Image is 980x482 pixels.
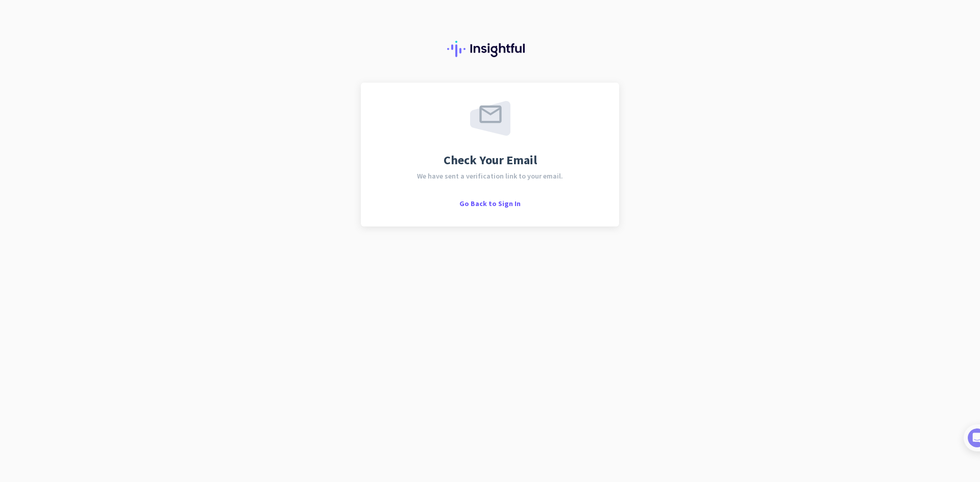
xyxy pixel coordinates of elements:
img: Insightful [447,41,533,57]
img: email-sent [470,101,510,136]
span: Go Back to Sign In [459,199,521,208]
span: Check Your Email [444,154,537,166]
span: We have sent a verification link to your email. [417,172,563,180]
